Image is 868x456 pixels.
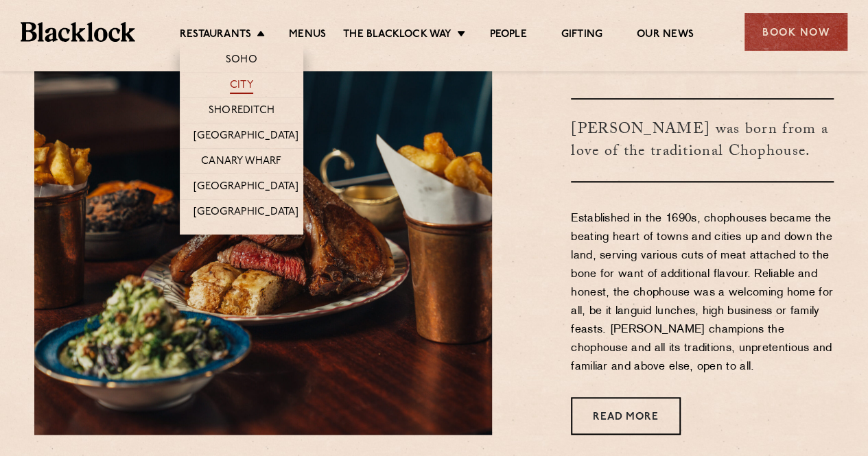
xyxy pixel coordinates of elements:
img: May25-Blacklock-AllIn-00417-scaled-e1752246198448.jpg [34,43,492,435]
a: Canary Wharf [201,155,281,170]
a: Read More [571,397,681,435]
a: The Blacklock Way [343,28,451,43]
a: Shoreditch [209,104,274,119]
a: Menus [289,28,326,43]
div: Book Now [744,13,847,51]
a: Restaurants [180,28,251,43]
a: Gifting [561,28,602,43]
a: Soho [226,53,257,69]
a: [GEOGRAPHIC_DATA] [193,130,298,145]
img: BL_Textured_Logo-footer-cropped.svg [21,22,135,41]
a: [GEOGRAPHIC_DATA] [193,206,298,221]
a: People [489,28,526,43]
a: Our News [637,28,694,43]
a: City [230,79,253,94]
p: Established in the 1690s, chophouses became the beating heart of towns and cities up and down the... [571,210,834,376]
a: [GEOGRAPHIC_DATA] [193,180,298,195]
h3: [PERSON_NAME] was born from a love of the traditional Chophouse. [571,98,834,182]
